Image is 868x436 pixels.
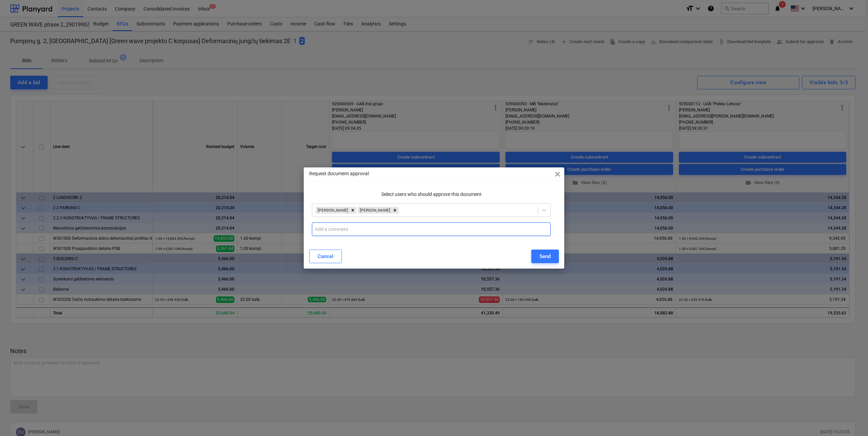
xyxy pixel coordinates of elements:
[312,191,551,198] p: Select users who should approve this document
[318,252,333,261] div: Cancel
[316,207,349,214] div: [PERSON_NAME]
[349,207,356,214] div: Remove Valentinas Cilcius
[553,170,562,178] span: close
[309,250,342,263] button: Cancel
[391,207,399,214] div: Remove Valdas Eimontas
[358,207,391,214] div: [PERSON_NAME]
[531,250,559,263] button: Send
[539,252,551,261] div: Send
[834,403,868,436] iframe: Chat Widget
[309,170,369,177] p: Request document approval
[312,222,551,236] input: Add a comment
